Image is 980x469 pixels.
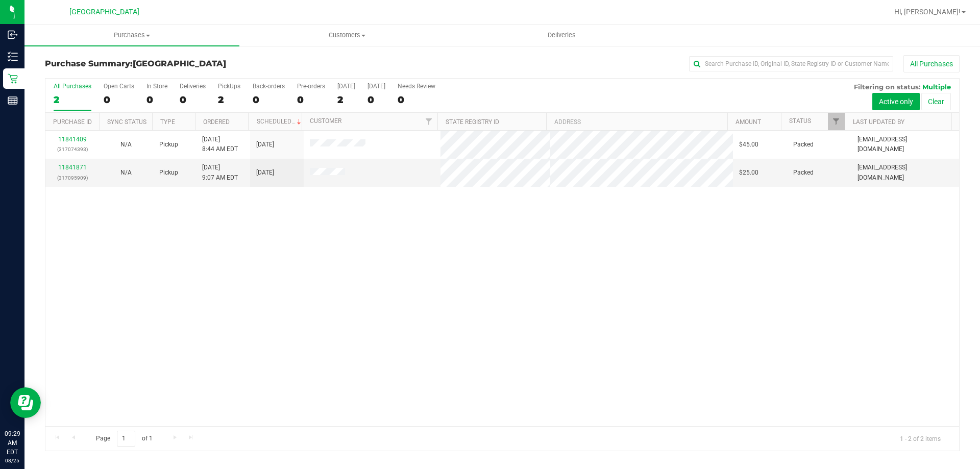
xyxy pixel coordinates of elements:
div: Pre-orders [297,83,325,90]
button: N/A [120,140,132,150]
span: 1 - 2 of 2 items [892,431,949,446]
span: Purchases [24,31,239,40]
p: 08/25 [5,457,20,464]
div: PickUps [218,83,240,90]
inline-svg: Reports [8,95,18,106]
a: Scheduled [257,118,303,125]
span: [DATE] 9:07 AM EDT [202,163,238,182]
div: 0 [367,94,385,106]
span: Filtering on status: [854,83,920,91]
a: 11841409 [58,136,87,143]
div: Back-orders [253,83,285,90]
a: Customers [239,24,454,46]
span: [EMAIL_ADDRESS][DOMAIN_NAME] [857,163,953,182]
inline-svg: Inbound [8,30,18,40]
input: 1 [117,431,135,447]
inline-svg: Inventory [8,52,18,62]
div: 2 [218,94,240,106]
div: 0 [297,94,325,106]
button: N/A [120,168,132,178]
input: Search Purchase ID, Original ID, State Registry ID or Customer Name... [689,56,893,71]
div: 0 [398,94,435,106]
a: Filter [421,113,437,130]
span: $25.00 [739,168,758,178]
a: Type [160,118,175,126]
div: 0 [253,94,285,106]
div: 2 [54,94,91,106]
div: 0 [104,94,134,106]
button: Clear [921,93,951,110]
span: [DATE] [256,140,274,150]
div: 0 [146,94,167,106]
a: 11841871 [58,164,87,171]
span: [DATE] 8:44 AM EDT [202,135,238,154]
p: 09:29 AM EDT [5,429,20,457]
div: 2 [337,94,355,106]
a: Status [789,117,811,125]
div: [DATE] [367,83,385,90]
span: Not Applicable [120,169,132,176]
p: (317095909) [52,173,93,183]
button: All Purchases [903,55,960,72]
p: (317074393) [52,144,93,154]
div: Open Carts [104,83,134,90]
div: All Purchases [54,83,91,90]
span: Not Applicable [120,141,132,148]
th: Address [546,113,727,131]
span: $45.00 [739,140,758,150]
span: [EMAIL_ADDRESS][DOMAIN_NAME] [857,135,953,154]
a: Customer [310,117,341,125]
div: Needs Review [398,83,435,90]
span: Hi, [PERSON_NAME]! [894,8,961,16]
a: State Registry ID [446,118,499,126]
span: [DATE] [256,168,274,178]
a: Ordered [203,118,230,126]
a: Filter [828,113,845,130]
button: Active only [872,93,920,110]
span: Multiple [922,83,951,91]
inline-svg: Retail [8,73,18,84]
div: [DATE] [337,83,355,90]
span: [GEOGRAPHIC_DATA] [69,8,139,16]
span: Page of 1 [87,431,161,447]
a: Amount [736,118,761,126]
span: Packed [793,140,814,150]
a: Last Updated By [853,118,904,126]
a: Deliveries [454,24,669,46]
span: Pickup [159,140,178,150]
span: Customers [240,31,454,40]
span: Pickup [159,168,178,178]
span: Deliveries [534,31,590,40]
a: Purchases [24,24,239,46]
div: In Store [146,83,167,90]
div: Deliveries [180,83,206,90]
span: Packed [793,168,814,178]
span: [GEOGRAPHIC_DATA] [133,59,226,68]
a: Purchase ID [53,118,92,126]
h3: Purchase Summary: [45,59,350,68]
div: 0 [180,94,206,106]
a: Sync Status [107,118,146,126]
iframe: Resource center [10,387,41,418]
